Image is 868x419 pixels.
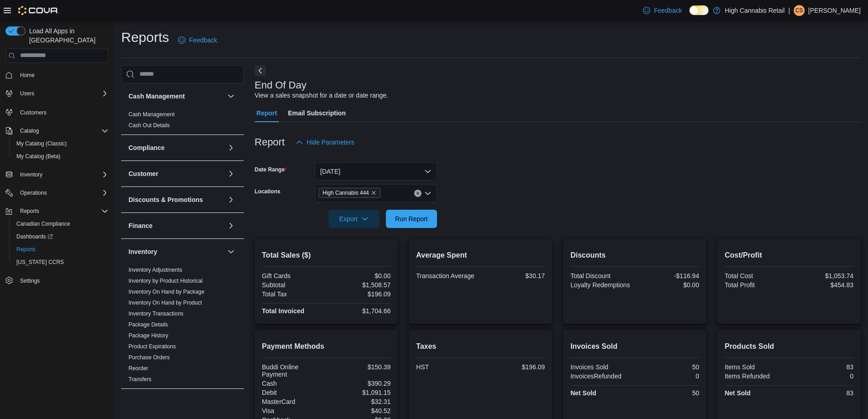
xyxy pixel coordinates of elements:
div: $1,704.66 [328,307,390,315]
div: Subtotal [262,281,324,289]
a: Dashboards [9,230,112,243]
p: High Cannabis Retail [725,5,785,16]
h2: Cost/Profit [724,250,853,261]
button: Catalog [2,124,112,137]
span: Email Subscription [288,104,346,122]
img: Cova [18,6,59,15]
input: Dark Mode [689,5,709,15]
span: Users [20,90,34,97]
button: Open list of options [424,190,431,197]
div: Total Discount [570,272,633,279]
span: Cash Out Details [128,122,170,129]
span: Inventory On Hand by Product [128,299,202,306]
span: High Cannabis 444 [318,188,380,198]
div: 83 [791,363,853,371]
span: Inventory by Product Historical [128,277,203,285]
a: Feedback [175,31,221,49]
span: [US_STATE] CCRS [16,259,64,266]
div: Items Refunded [724,372,787,380]
div: $40.52 [328,407,390,414]
a: Inventory by Product Historical [128,278,203,284]
p: | [788,5,790,16]
a: Inventory Adjustments [128,267,182,273]
h1: Reports [121,28,169,47]
button: Clear input [414,190,421,197]
button: Customer [226,168,236,179]
span: My Catalog (Classic) [13,138,108,149]
span: Dark Mode [689,15,690,16]
div: Total Tax [262,290,324,298]
button: Compliance [226,142,236,153]
div: Total Profit [724,281,787,289]
button: Reports [9,243,112,256]
span: Users [16,88,108,99]
h3: Discounts & Promotions [128,195,203,204]
span: Product Expirations [128,343,176,350]
h2: Products Sold [724,341,853,352]
span: Transfers [128,376,151,383]
span: Export [334,210,374,228]
span: Package History [128,332,168,339]
button: Reports [16,206,43,217]
a: Package Details [128,321,168,328]
button: Discounts & Promotions [128,195,224,204]
span: Reports [13,244,108,255]
button: Operations [2,186,112,199]
button: Reports [2,205,112,217]
span: Home [16,69,108,81]
div: Carolyn Sherriffs [794,5,805,16]
h3: Cash Management [128,92,185,101]
button: Canadian Compliance [9,217,112,230]
button: Customers [2,105,112,119]
button: Catalog [16,125,42,136]
strong: Net Sold [570,389,596,397]
a: Reports [13,244,39,255]
a: Customers [16,107,50,118]
span: Inventory On Hand by Package [128,288,205,295]
button: Cash Management [128,92,224,101]
span: Feedback [654,6,682,15]
span: Inventory Adjustments [128,266,182,274]
div: Items Sold [724,363,787,371]
span: Cash Management [128,111,175,118]
button: Cash Management [226,91,236,102]
button: Finance [226,220,236,231]
div: $1,091.15 [328,389,390,396]
div: $0.00 [328,272,390,279]
nav: Complex example [5,65,108,311]
button: Finance [128,221,224,230]
h2: Average Spent [416,250,545,261]
button: Hide Parameters [292,133,358,151]
span: Dashboards [16,233,53,240]
span: Settings [16,275,108,286]
a: My Catalog (Beta) [13,151,64,162]
button: Inventory [226,246,236,257]
div: Inventory [121,264,244,388]
button: Run Report [386,210,437,228]
span: Operations [20,189,47,197]
strong: Net Sold [724,389,750,397]
span: Customers [16,106,108,118]
span: Reports [16,246,36,253]
div: Total Cost [724,272,787,279]
span: Dashboards [13,231,108,242]
span: CS [796,5,803,16]
div: $196.09 [483,363,545,371]
button: Inventory [2,168,112,181]
button: Discounts & Promotions [226,194,236,205]
a: Package History [128,332,168,339]
div: 50 [637,389,699,397]
a: Product Expirations [128,343,176,350]
span: Feedback [189,36,217,45]
div: 50 [637,363,699,371]
div: $150.39 [328,363,390,371]
a: Inventory Transactions [128,310,184,317]
h2: Discounts [570,250,699,261]
h2: Taxes [416,341,545,352]
button: Loyalty [226,396,236,407]
h3: Inventory [128,247,157,256]
span: Purchase Orders [128,354,170,361]
button: Settings [2,274,112,287]
div: $390.29 [328,380,390,387]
